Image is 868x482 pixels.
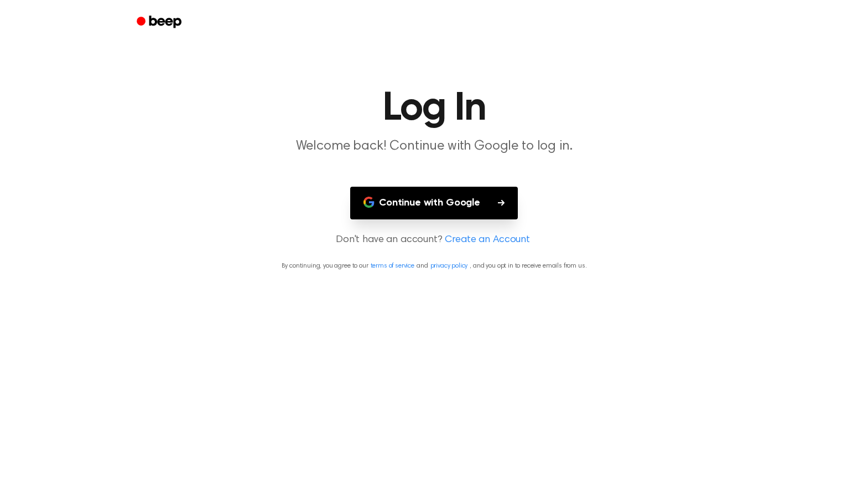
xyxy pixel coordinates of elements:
[13,261,855,271] p: By continuing, you agree to our and , and you opt in to receive emails from us.
[350,187,518,219] button: Continue with Google
[222,137,647,156] p: Welcome back! Continue with Google to log in.
[445,233,530,248] a: Create an Account
[430,263,468,269] a: privacy policy
[129,12,191,33] a: Beep
[151,89,718,129] h1: Log In
[371,263,414,269] a: terms of service
[13,233,855,248] p: Don't have an account?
